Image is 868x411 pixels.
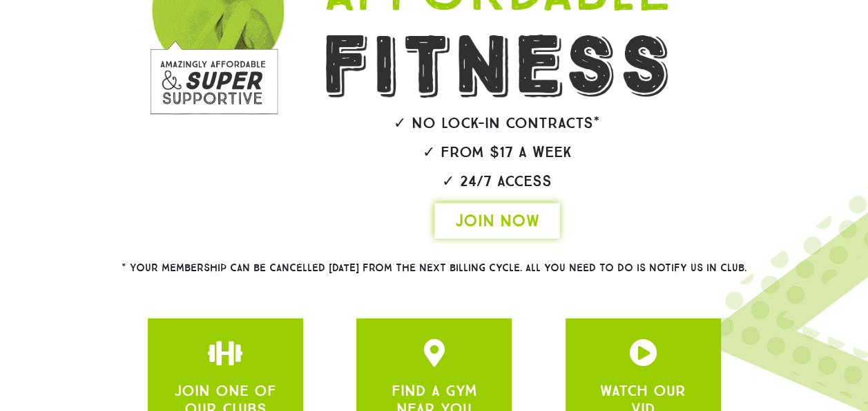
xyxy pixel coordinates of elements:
[455,210,539,232] span: JOIN NOW
[421,339,448,367] a: JOIN ONE OF OUR CLUBS
[211,339,239,367] a: JOIN ONE OF OUR CLUBS
[284,145,711,160] h2: ✓ From $17 a week
[629,339,657,367] a: JOIN ONE OF OUR CLUBS
[284,116,711,131] h2: ✓ No lock-in contracts*
[72,263,797,273] h2: * Your membership can be cancelled [DATE] from the next billing cycle. All you need to do is noti...
[284,174,711,189] h2: ✓ 24/7 Access
[434,203,560,239] a: JOIN NOW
